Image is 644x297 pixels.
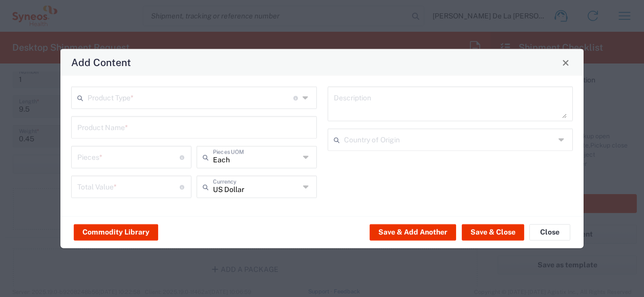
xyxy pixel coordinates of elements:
[559,55,573,70] button: Close
[370,224,456,240] button: Save & Add Another
[462,224,524,240] button: Save & Close
[71,55,131,70] h4: Add Content
[74,224,158,240] button: Commodity Library
[529,224,570,240] button: Close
